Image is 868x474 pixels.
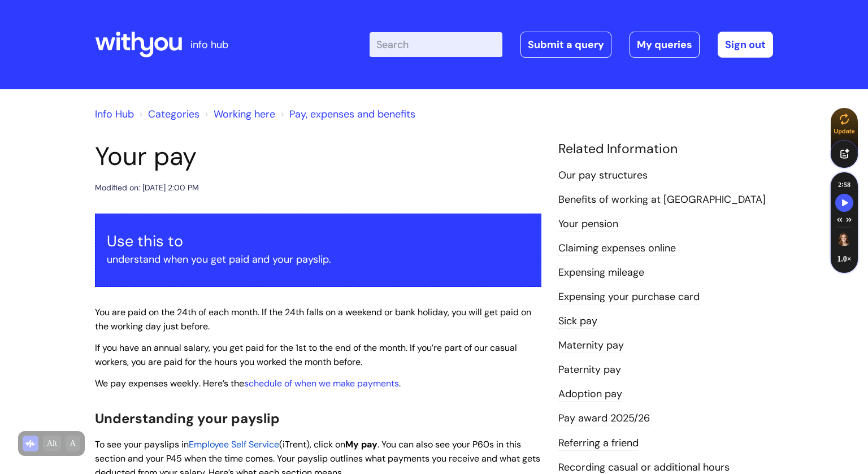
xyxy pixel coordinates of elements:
a: Employee Self Service [189,438,279,450]
a: Claiming expenses online [558,241,676,256]
a: Sick pay [558,314,597,329]
a: Info Hub [95,107,134,121]
li: Pay, expenses and benefits [278,105,415,123]
span: If you have an annual salary, you get paid for the 1st to the end of the month. If you’re part of... [95,342,517,368]
a: Benefits of working at [GEOGRAPHIC_DATA] [558,193,766,207]
a: Adoption pay [558,387,622,402]
h1: Your pay [95,141,541,172]
span: (iTrent), click on [279,438,345,450]
input: Search [370,32,502,57]
a: Our pay structures [558,168,648,183]
span: Understanding your payslip [95,410,280,427]
span: . Here’s the . [95,377,401,389]
span: To see your payslips in [95,438,189,450]
span: My pay [345,438,377,450]
a: My queries [630,32,700,58]
h4: Related Information [558,141,773,157]
li: Working here [202,105,275,123]
h3: Use this to [107,232,530,250]
a: Working here [214,107,275,121]
a: Pay award 2025/26 [558,411,650,426]
a: schedule of when we make payments [244,377,399,389]
div: | - [370,32,773,58]
li: Solution home [137,105,199,123]
span: We pay expenses weekly [95,377,199,389]
p: understand when you get paid and your payslip. [107,250,530,268]
a: Pay, expenses and benefits [289,107,415,121]
a: Paternity pay [558,363,621,377]
a: Your pension [558,217,618,232]
div: Modified on: [DATE] 2:00 PM [95,181,199,195]
span: You are paid on the 24th of each month. If the 24th falls on a weekend or bank holiday, you will ... [95,306,531,332]
a: Submit a query [520,32,611,58]
a: Sign out [718,32,773,58]
a: Referring a friend [558,436,639,451]
p: info hub [190,36,228,54]
a: Expensing mileage [558,266,644,280]
a: Categories [148,107,199,121]
a: Maternity pay [558,338,624,353]
a: Expensing your purchase card [558,290,700,305]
